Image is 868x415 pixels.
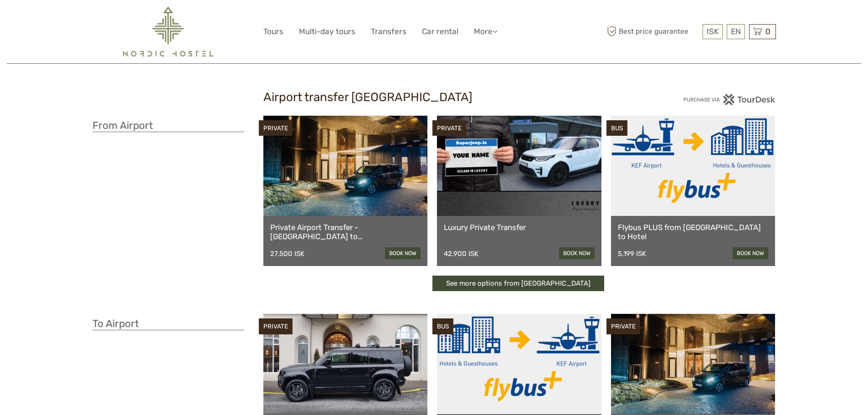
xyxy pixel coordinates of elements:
[270,223,421,241] a: Private Airport Transfer - [GEOGRAPHIC_DATA] to [GEOGRAPHIC_DATA]
[618,223,769,241] a: Flybus PLUS from [GEOGRAPHIC_DATA] to Hotel
[123,7,213,56] img: 2454-61f15230-a6bf-4303-aa34-adabcbdb58c5_logo_big.png
[606,120,627,136] div: BUS
[371,25,406,38] a: Transfers
[385,247,421,259] a: book now
[432,276,604,292] a: See more options from [GEOGRAPHIC_DATA]
[259,120,293,136] div: PRIVATE
[92,119,244,132] h3: From Airport
[444,250,478,258] div: 42.900 ISK
[606,318,640,334] div: PRIVATE
[422,25,458,38] a: Car rental
[270,250,304,258] div: 27.500 ISK
[683,94,776,105] img: PurchaseViaTourDesk.png
[559,247,595,259] a: book now
[444,223,595,232] a: Luxury Private Transfer
[474,25,498,38] a: More
[432,318,453,334] div: BUS
[92,318,244,330] h3: To Airport
[432,120,466,136] div: PRIVATE
[263,25,283,38] a: Tours
[618,250,646,258] div: 5.199 ISK
[299,25,355,38] a: Multi-day tours
[259,318,293,334] div: PRIVATE
[764,27,772,36] span: 0
[263,90,605,105] h2: Airport transfer [GEOGRAPHIC_DATA]
[733,247,768,259] a: book now
[727,24,745,39] div: EN
[605,24,700,39] span: Best price guarantee
[707,27,719,36] span: ISK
